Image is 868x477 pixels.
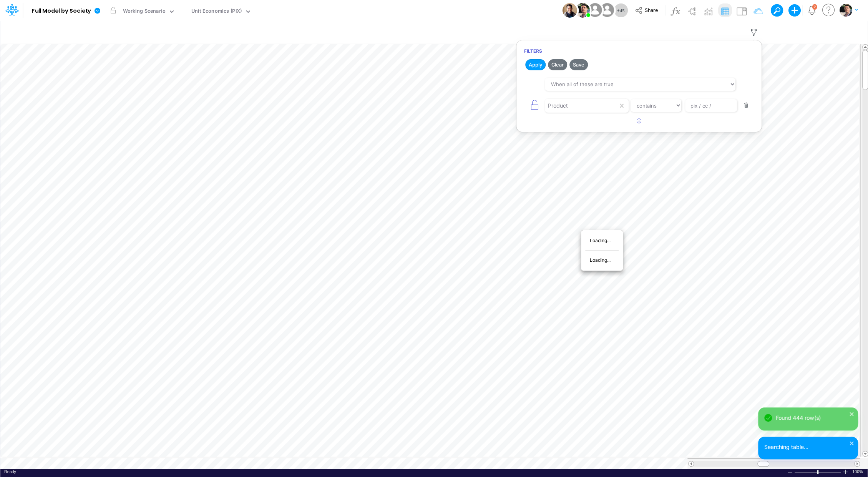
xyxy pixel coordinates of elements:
[631,5,663,17] button: Share
[813,5,815,8] div: 2 unread items
[617,8,625,13] span: + 45
[191,7,242,16] div: Unit Economics (PIX)
[569,59,588,70] button: Save
[589,237,619,244] span: Loading...
[586,2,604,19] img: User Image Icon
[123,7,166,16] div: Working Scenario
[548,59,567,70] button: Clear
[575,3,590,18] img: User Image Icon
[645,7,658,13] span: Share
[807,6,816,15] a: Notifications
[548,101,568,110] div: Product
[776,414,852,422] div: Found 444 row(s)
[516,44,762,58] h6: Filters
[562,3,577,18] img: User Image Icon
[589,257,619,264] span: Loading...
[764,443,852,451] div: Searching table...
[849,409,855,417] button: close
[598,2,616,19] img: User Image Icon
[32,8,91,15] b: Full Model by Society
[525,59,546,70] button: Apply
[849,439,855,447] button: close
